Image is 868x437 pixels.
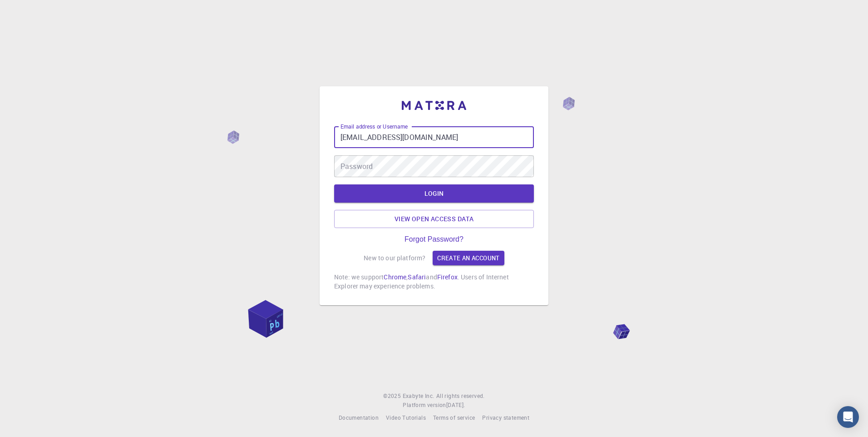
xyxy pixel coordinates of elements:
span: [DATE] . [446,401,465,408]
label: Email address or Username [340,123,408,130]
p: Note: we support , and . Users of Internet Explorer may experience problems. [334,273,534,291]
a: Safari [408,273,426,281]
button: LOGIN [334,184,534,203]
a: View open access data [334,210,534,228]
a: Exabyte Inc. [403,392,434,401]
a: Create an account [433,251,504,265]
span: Platform version [403,401,446,410]
a: Forgot Password? [404,235,464,243]
span: © 2025 [383,392,402,401]
div: Open Intercom Messenger [837,406,859,428]
span: Terms of service [433,414,475,421]
span: Documentation [339,414,379,421]
span: Exabyte Inc. [403,392,434,399]
a: Chrome [384,273,406,281]
p: New to our platform? [364,253,425,263]
a: Privacy statement [482,413,529,422]
span: Video Tutorials [386,414,426,421]
a: Terms of service [433,413,475,422]
a: Video Tutorials [386,413,426,422]
span: Privacy statement [482,414,529,421]
a: [DATE]. [446,401,465,410]
a: Firefox [437,273,458,281]
a: Documentation [339,413,379,422]
span: All rights reserved. [436,392,485,401]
